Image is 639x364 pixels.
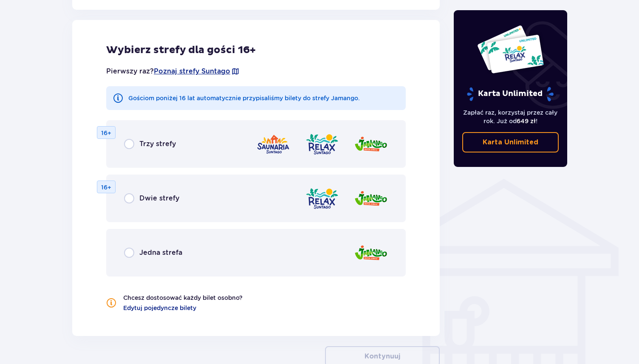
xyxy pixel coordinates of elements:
[128,94,360,102] p: Gościom poniżej 16 lat automatycznie przypisaliśmy bilety do strefy Jamango.
[123,304,196,312] a: Edytuj pojedyncze bilety
[354,186,388,211] img: Jamango
[462,108,559,125] p: Zapłać raz, korzystaj przez cały rok. Już od !
[483,138,538,147] p: Karta Unlimited
[106,44,406,56] h2: Wybierz strefy dla gości 16+
[354,241,388,265] img: Jamango
[139,248,182,257] span: Jedna strefa
[305,186,339,211] img: Relax
[139,194,179,203] span: Dwie strefy
[305,132,339,156] img: Relax
[466,87,554,102] p: Karta Unlimited
[517,118,536,124] span: 649 zł
[101,129,111,137] p: 16+
[462,132,559,152] a: Karta Unlimited
[106,67,240,76] p: Pierwszy raz?
[101,183,111,192] p: 16+
[365,352,400,361] p: Kontynuuj
[477,25,544,74] img: Dwie karty całoroczne do Suntago z napisem 'UNLIMITED RELAX', na białym tle z tropikalnymi liśćmi...
[354,132,388,156] img: Jamango
[154,67,230,76] a: Poznaj strefy Suntago
[139,139,176,149] span: Trzy strefy
[256,132,290,156] img: Saunaria
[123,293,243,302] p: Chcesz dostosować każdy bilet osobno?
